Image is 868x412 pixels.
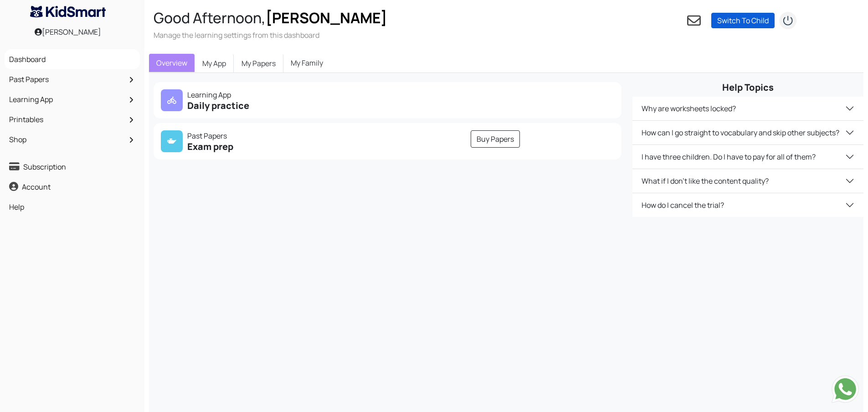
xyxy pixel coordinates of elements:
[632,97,863,120] button: Why are worksheets locked?
[161,100,382,111] h5: Daily practice
[632,121,863,144] button: How can I go straight to vocabulary and skip other subjects?
[632,193,863,217] button: How do I cancel the trial?
[266,8,387,28] span: [PERSON_NAME]
[149,54,195,72] a: Overview
[7,199,138,215] a: Help
[7,51,138,67] a: Dashboard
[7,72,138,87] a: Past Papers
[7,132,138,147] a: Shop
[7,92,138,107] a: Learning App
[471,130,520,148] a: Buy Papers
[161,130,382,141] p: Past Papers
[161,141,382,152] h5: Exam prep
[161,89,382,100] p: Learning App
[7,112,138,127] a: Printables
[711,13,775,28] a: Switch To Child
[154,9,387,26] h2: Good Afternoon,
[632,145,863,169] button: I have three children. Do I have to pay for all of them?
[7,179,138,195] a: Account
[832,376,859,403] img: Send whatsapp message to +442080035976
[154,30,387,40] h3: Manage the learning settings from this dashboard
[7,159,138,175] a: Subscription
[779,11,797,30] img: logout2.png
[234,54,283,73] a: My Papers
[30,6,106,17] img: KidSmart logo
[632,82,863,93] h5: Help Topics
[283,54,330,72] a: My Family
[632,169,863,193] button: What if I don't like the content quality?
[195,54,234,73] a: My App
